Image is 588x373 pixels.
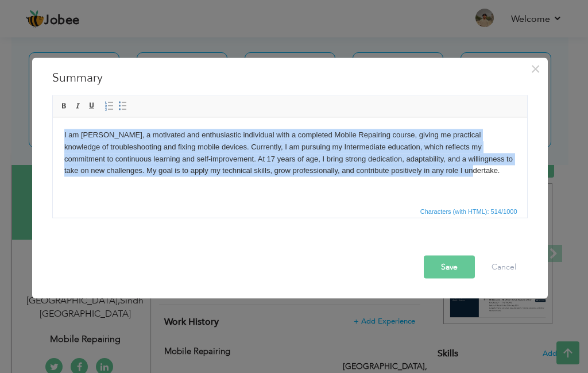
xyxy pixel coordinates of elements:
[58,99,71,112] a: Bold
[103,99,115,112] a: Insert/Remove Numbered List
[424,255,475,278] button: Save
[527,59,545,78] button: Close
[53,117,527,203] iframe: Rich Text Editor, summaryEditor
[117,99,129,112] a: Insert/Remove Bulleted List
[72,99,84,112] a: Italic
[531,58,540,79] span: ×
[52,69,528,86] h3: Summary
[86,99,98,112] a: Underline
[418,206,520,216] span: Characters (with HTML): 514/1000
[418,206,521,216] div: Statistics
[480,255,528,278] button: Cancel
